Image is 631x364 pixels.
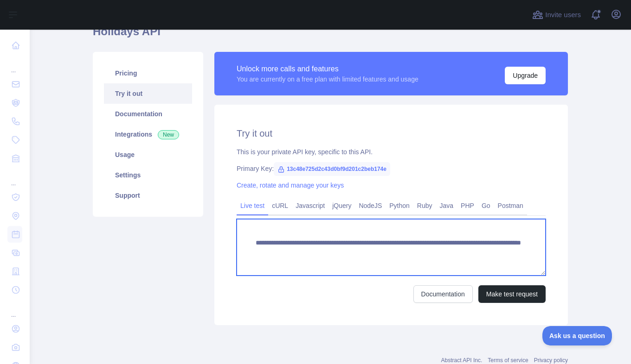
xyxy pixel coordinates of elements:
iframe: Toggle Customer Support [542,326,612,345]
h1: Holidays API [93,24,568,46]
a: Postman [494,198,527,213]
a: Integrations New [104,124,192,144]
h2: Try it out [237,127,546,140]
a: Javascript [292,198,328,213]
div: Unlock more calls and features [237,63,419,75]
div: Primary Key: [237,164,546,173]
span: Invite users [545,10,581,20]
div: ... [7,169,22,187]
a: Usage [104,144,192,165]
a: Abstract API Inc. [441,357,483,364]
a: Terms of service [488,357,528,364]
a: Live test [237,198,268,213]
div: You are currently on a free plan with limited features and usage [237,75,419,84]
a: PHP [457,198,478,213]
div: ... [7,300,22,319]
span: New [158,130,179,139]
a: Pricing [104,63,192,83]
button: Invite users [530,7,583,22]
a: Try it out [104,83,192,104]
a: jQuery [328,198,355,213]
a: Documentation [104,104,192,124]
button: Make test request [478,285,546,303]
a: Create, rotate and manage your keys [237,182,344,189]
a: Documentation [413,285,473,303]
a: Ruby [413,198,436,213]
a: Go [478,198,494,213]
button: Upgrade [505,67,546,84]
span: 13c48e725d2c43d0bf9d201c2beb174e [274,162,390,176]
a: Java [436,198,457,213]
a: Settings [104,165,192,185]
a: Privacy policy [534,357,568,364]
a: NodeJS [355,198,386,213]
a: Support [104,185,192,206]
a: cURL [268,198,292,213]
a: Python [386,198,413,213]
div: ... [7,56,22,74]
div: This is your private API key, specific to this API. [237,147,546,157]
